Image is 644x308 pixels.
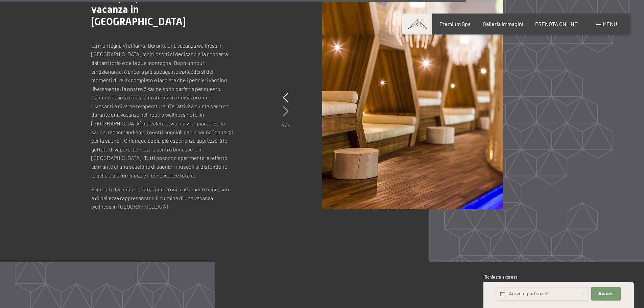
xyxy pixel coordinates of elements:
button: Avanti [591,287,620,301]
a: Galleria immagini [483,21,523,27]
a: Premium Spa [439,21,471,27]
span: 4 [288,122,290,128]
span: Richiesta express [483,274,517,280]
a: PRENOTA ONLINE [535,21,578,27]
span: 4 [282,122,284,128]
span: / [285,122,287,128]
p: La montagna Vi chiama. Durante una vacanza wellness in [GEOGRAPHIC_DATA] molti ospiti si dedicano... [91,41,233,180]
span: Menu [603,21,617,27]
span: Avanti [598,291,614,297]
p: Per molti dei nostri ospiti, i numerosi trattamenti benessere e di bellezza rappresentano il culm... [91,185,233,211]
